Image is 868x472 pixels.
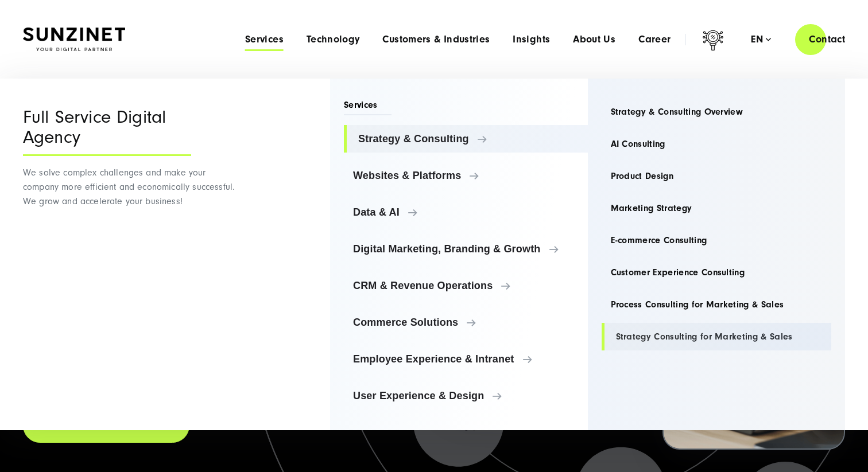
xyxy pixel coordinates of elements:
[344,99,392,115] span: Services
[353,353,579,365] span: Employee Experience & Intranet
[602,259,832,286] a: Customer Experience Consulting
[23,107,191,156] div: Full Service Digital Agency
[358,133,579,145] span: Strategy & Consulting
[602,98,832,126] a: Strategy & Consulting Overview
[344,235,588,263] a: Digital Marketing, Branding & Growth
[795,23,859,56] a: Contact
[23,166,238,209] p: We solve complex challenges and make your company more efficient and economically successful. We ...
[602,291,832,318] a: Process Consulting for Marketing & Sales
[638,34,671,45] a: Career
[23,28,125,52] img: SUNZINET Full Service Digital Agentur
[602,130,832,158] a: AI Consulting
[344,162,588,189] a: Websites & Platforms
[344,272,588,299] a: CRM & Revenue Operations
[344,198,588,226] a: Data & AI
[353,243,579,255] span: Digital Marketing, Branding & Growth
[513,34,550,45] a: Insights
[353,390,579,401] span: User Experience & Design
[602,194,832,222] a: Marketing Strategy
[602,162,832,190] a: Product Design
[344,382,588,409] a: User Experience & Design
[353,170,579,181] span: Websites & Platforms
[344,309,588,336] a: Commerce Solutions
[382,34,490,45] a: Customers & Industries
[353,317,579,328] span: Commerce Solutions
[307,34,360,45] a: Technology
[344,125,588,153] a: Strategy & Consulting
[602,323,832,350] a: Strategy Consulting for Marketing & Sales
[353,206,579,218] span: Data & AI
[602,227,832,254] a: E-commerce Consulting
[573,34,615,45] a: About Us
[353,280,579,291] span: CRM & Revenue Operations
[245,34,284,45] a: Services
[344,345,588,373] a: Employee Experience & Intranet
[751,34,771,45] div: en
